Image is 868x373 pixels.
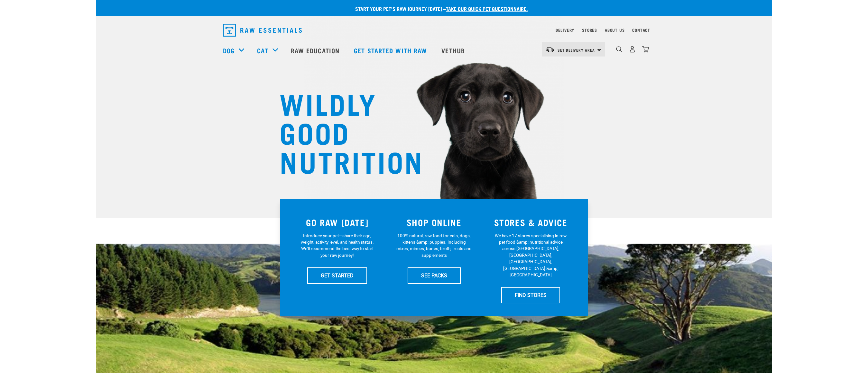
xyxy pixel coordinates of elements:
[558,49,595,51] span: Set Delivery Area
[629,46,636,53] img: user.png
[284,38,347,63] a: Raw Education
[280,88,408,175] h1: WILDLY GOOD NUTRITION
[96,38,772,63] nav: dropdown navigation
[347,38,435,63] a: Get started with Raw
[307,267,367,283] a: GET STARTED
[408,267,461,283] a: SEE PACKS
[582,29,597,31] a: Stores
[642,46,649,53] img: home-icon@2x.png
[501,287,560,303] a: FIND STORES
[446,7,528,10] a: take our quick pet questionnaire.
[223,24,302,37] img: Raw Essentials Logo
[556,29,574,31] a: Delivery
[605,29,624,31] a: About Us
[293,217,382,227] h3: GO RAW [DATE]
[257,46,268,55] a: Cat
[435,38,473,63] a: Vethub
[390,217,479,227] h3: SHOP ONLINE
[396,232,472,259] p: 100% natural, raw food for cats, dogs, kittens &amp; puppies. Including mixes, minces, bones, bro...
[616,46,622,52] img: home-icon-1@2x.png
[632,29,650,31] a: Contact
[546,47,554,52] img: van-moving.png
[300,232,375,259] p: Introduce your pet—share their age, weight, activity level, and health status. We'll recommend th...
[493,232,568,278] p: We have 17 stores specialising in raw pet food &amp; nutritional advice across [GEOGRAPHIC_DATA],...
[101,5,777,13] p: Start your pet’s raw journey [DATE] –
[218,21,650,39] nav: dropdown navigation
[486,217,575,227] h3: STORES & ADVICE
[223,46,235,55] a: Dog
